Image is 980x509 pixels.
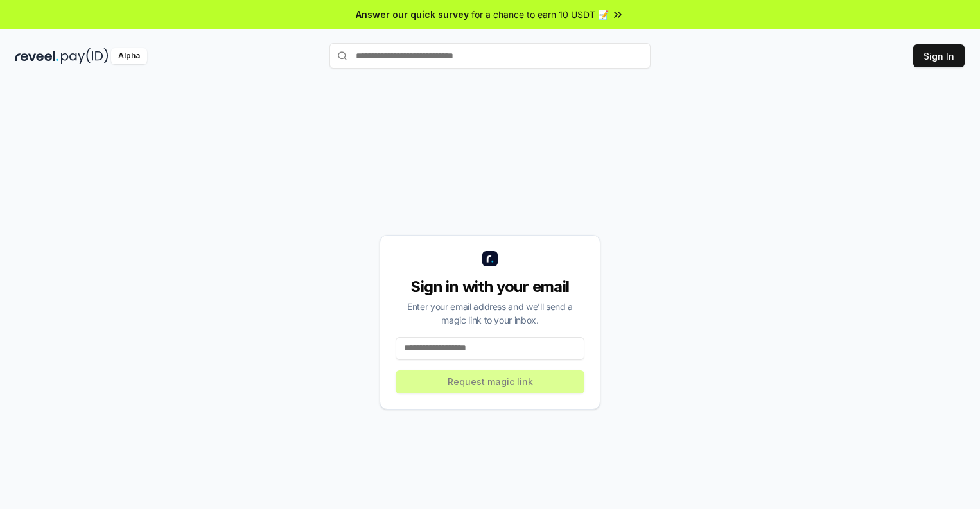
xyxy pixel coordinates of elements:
[61,48,109,64] img: pay_id
[396,277,584,297] div: Sign in with your email
[356,8,469,21] span: Answer our quick survey
[111,48,147,64] div: Alpha
[471,8,609,21] span: for a chance to earn 10 USDT 📝
[482,251,498,266] img: logo_small
[913,44,965,67] button: Sign In
[15,48,58,64] img: reveel_dark
[396,300,584,327] div: Enter your email address and we’ll send a magic link to your inbox.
